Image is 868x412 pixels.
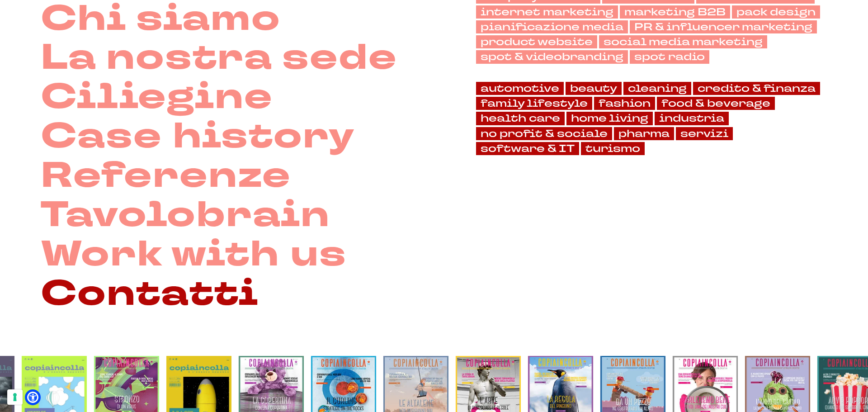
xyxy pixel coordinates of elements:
[623,82,691,95] a: cleaning
[476,97,592,110] a: family lifestyle
[630,50,709,63] a: spot radio
[476,112,565,125] a: health care
[620,5,730,19] a: marketing B2B
[732,5,820,19] a: pack design
[476,82,564,95] a: automotive
[566,82,622,95] a: beauty
[41,117,355,156] a: Case history
[614,127,674,140] a: pharma
[693,82,820,95] a: credito & finanza
[41,235,347,275] a: Work with us
[41,156,291,196] a: Referenze
[476,142,579,155] a: software & IT
[41,38,397,78] a: La nostra sede
[657,97,775,110] a: food & beverage
[41,78,273,117] a: Ciliegine
[7,389,23,405] button: Le tue preferenze relative al consenso per le tecnologie di tracciamento
[476,50,628,63] a: spot & videobranding
[655,112,729,125] a: industria
[41,275,259,314] a: Contatti
[581,142,645,155] a: turismo
[476,35,597,48] a: product website
[476,5,618,19] a: internet marketing
[676,127,733,140] a: servizi
[27,392,38,403] a: Open Accessibility Menu
[476,127,612,140] a: no profit & sociale
[594,97,655,110] a: fashion
[476,20,628,33] a: pianificazione media
[41,196,330,235] a: Tavolobrain
[630,20,817,33] a: PR & influencer marketing
[566,112,653,125] a: home living
[599,35,767,48] a: social media marketing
